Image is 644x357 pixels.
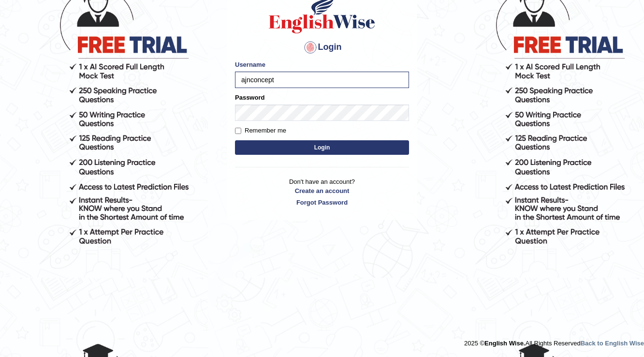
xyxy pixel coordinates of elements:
[464,334,644,348] div: 2025 © All Rights Reserved
[581,340,644,347] a: Back to English Wise
[235,128,241,134] input: Remember me
[235,93,264,102] label: Password
[235,140,409,155] button: Login
[235,126,286,135] label: Remember me
[235,60,265,69] label: Username
[235,177,409,207] p: Don't have an account?
[235,198,409,207] a: Forgot Password
[235,40,409,55] h4: Login
[235,186,409,195] a: Create an account
[484,340,525,347] strong: English Wise.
